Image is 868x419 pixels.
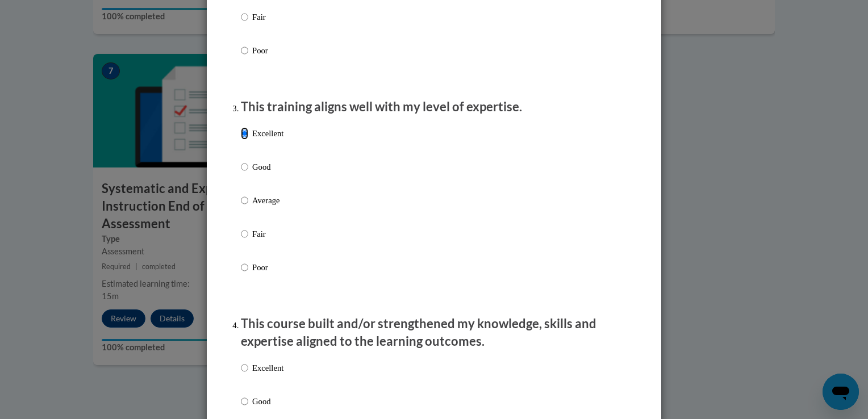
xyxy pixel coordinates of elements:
[252,261,283,274] p: Poor
[252,127,283,140] p: Excellent
[252,11,283,23] p: Fair
[252,228,283,240] p: Fair
[252,395,283,408] p: Good
[252,194,283,207] p: Average
[241,261,248,274] input: Poor
[241,362,248,374] input: Excellent
[241,98,627,116] p: This training aligns well with my level of expertise.
[241,127,248,140] input: Excellent
[241,161,248,173] input: Good
[241,194,248,207] input: Average
[241,11,248,23] input: Fair
[241,228,248,240] input: Fair
[252,161,283,173] p: Good
[241,44,248,57] input: Poor
[252,44,283,57] p: Poor
[252,362,283,374] p: Excellent
[241,395,248,408] input: Good
[241,315,627,350] p: This course built and/or strengthened my knowledge, skills and expertise aligned to the learning ...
